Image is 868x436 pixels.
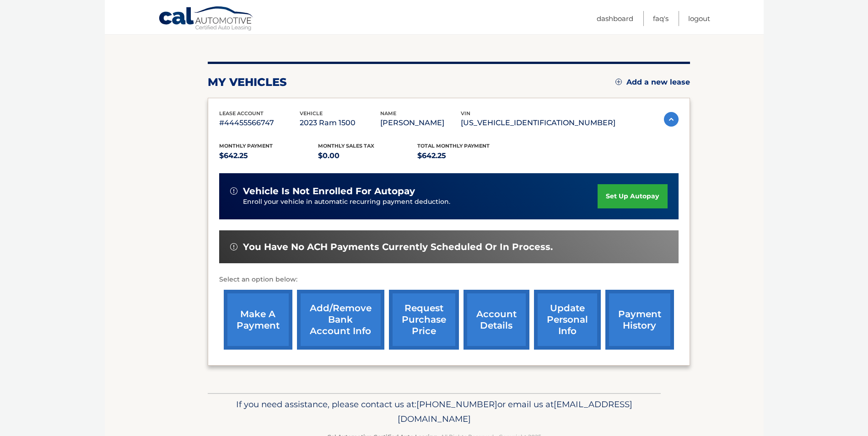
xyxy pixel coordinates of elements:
[597,11,633,26] a: Dashboard
[300,117,380,129] p: 2023 Ram 1500
[243,241,553,253] span: You have no ACH payments currently scheduled or in process.
[230,243,237,250] img: alert-white.svg
[464,290,529,350] a: account details
[417,143,490,149] span: Total Monthly Payment
[243,186,415,197] span: vehicle is not enrolled for autopay
[417,149,517,162] p: $642.25
[214,397,655,426] p: If you need assistance, please contact us at: or email us at
[461,117,615,129] p: [US_VEHICLE_IDENTIFICATION_NUMBER]
[534,290,601,350] a: update personal info
[224,290,292,350] a: make a payment
[230,187,237,195] img: alert-white.svg
[318,149,417,162] p: $0.00
[615,78,690,87] a: Add a new lease
[219,149,318,162] p: $642.25
[615,79,622,85] img: add.svg
[208,75,287,89] h2: my vehicles
[664,112,679,127] img: accordion-active.svg
[243,197,598,207] p: Enroll your vehicle in automatic recurring payment deduction.
[300,110,323,117] span: vehicle
[461,110,470,117] span: vin
[398,399,632,424] span: [EMAIL_ADDRESS][DOMAIN_NAME]
[688,11,710,26] a: Logout
[380,110,396,117] span: name
[318,143,374,149] span: Monthly sales Tax
[598,184,667,208] a: set up autopay
[219,143,273,149] span: Monthly Payment
[389,290,459,350] a: request purchase price
[380,117,461,129] p: [PERSON_NAME]
[605,290,674,350] a: payment history
[653,11,669,26] a: FAQ's
[297,290,384,350] a: Add/Remove bank account info
[219,110,264,117] span: lease account
[416,399,497,409] span: [PHONE_NUMBER]
[158,6,254,32] a: Cal Automotive
[219,117,300,129] p: #44455566747
[219,274,679,285] p: Select an option below:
